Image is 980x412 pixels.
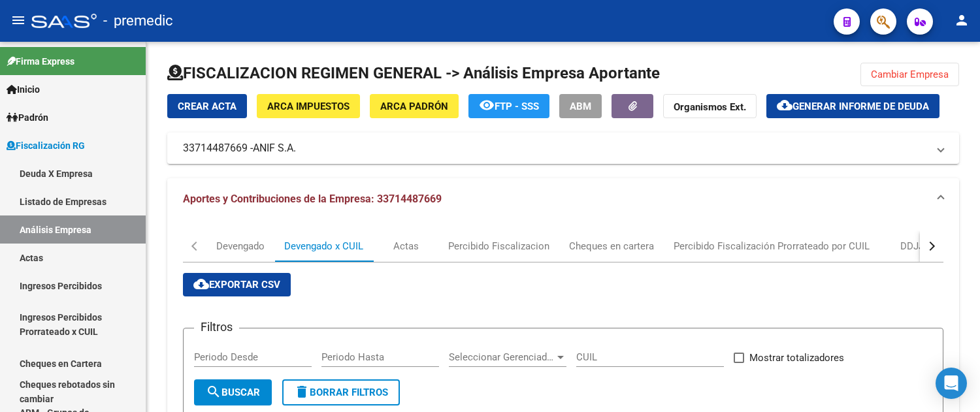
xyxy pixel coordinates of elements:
span: Mostrar totalizadores [749,350,844,366]
span: Buscar [206,387,260,398]
span: ABM [570,101,591,112]
span: - premedic [103,7,173,35]
span: Padrón [7,110,48,125]
div: DDJJ [900,239,924,253]
button: Cambiar Empresa [860,63,959,86]
mat-expansion-panel-header: Aportes y Contribuciones de la Empresa: 33714487669 [167,178,959,220]
button: Crear Acta [167,94,247,118]
div: Percibido Fiscalizacion [448,239,549,253]
span: Inicio [7,82,40,97]
span: Seleccionar Gerenciador [449,351,555,363]
div: Devengado [216,239,265,253]
span: Aportes y Contribuciones de la Empresa: 33714487669 [183,193,442,205]
button: Generar informe de deuda [766,94,939,118]
mat-icon: search [206,384,221,400]
h1: FISCALIZACION REGIMEN GENERAL -> Análisis Empresa Aportante [167,63,660,84]
span: Fiscalización RG [7,138,85,153]
span: ANIF S.A. [253,141,296,155]
mat-icon: delete [294,384,310,400]
span: FTP - SSS [495,101,539,112]
button: Buscar [194,379,272,405]
h3: Filtros [194,318,239,336]
button: ARCA Impuestos [257,94,360,118]
div: Devengado x CUIL [284,239,363,253]
span: Crear Acta [178,101,237,112]
div: Cheques en cartera [569,239,654,253]
button: ARCA Padrón [370,94,459,118]
button: FTP - SSS [468,94,549,118]
strong: Organismos Ext. [674,101,746,113]
span: Cambiar Empresa [871,69,949,80]
mat-icon: cloud_download [777,97,792,113]
span: Exportar CSV [193,279,280,291]
button: ABM [559,94,602,118]
button: Exportar CSV [183,273,291,296]
mat-expansion-panel-header: 33714487669 -ANIF S.A. [167,133,959,164]
span: Borrar Filtros [294,387,388,398]
div: Percibido Fiscalización Prorrateado por CUIL [674,239,870,253]
mat-icon: cloud_download [193,276,209,292]
mat-icon: menu [10,12,26,28]
span: Firma Express [7,54,74,69]
span: ARCA Impuestos [267,101,350,112]
div: Actas [393,239,419,253]
div: Open Intercom Messenger [936,368,967,399]
mat-icon: remove_red_eye [479,97,495,113]
span: ARCA Padrón [380,101,448,112]
button: Borrar Filtros [282,379,400,405]
mat-icon: person [954,12,970,28]
span: Generar informe de deuda [792,101,929,112]
button: Organismos Ext. [663,94,757,118]
mat-panel-title: 33714487669 - [183,141,928,155]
